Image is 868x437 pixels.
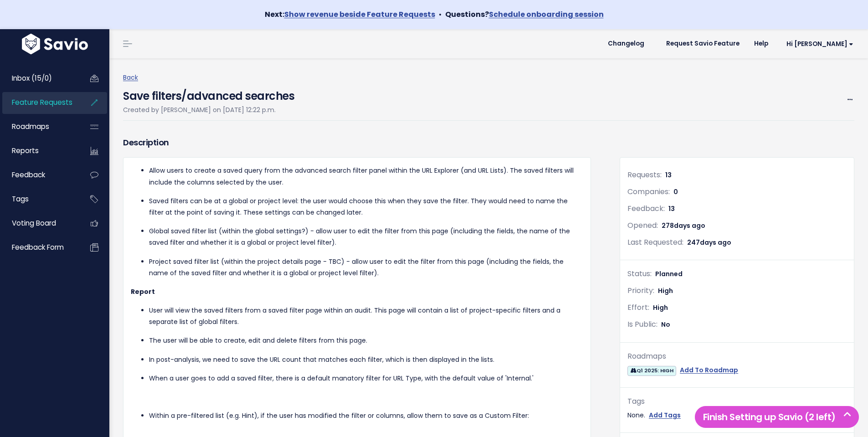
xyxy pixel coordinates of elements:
[680,365,738,376] a: Add To Roadmap
[284,9,435,20] a: Show revenue beside Feature Requests
[653,303,668,312] span: High
[265,9,435,20] strong: Next:
[627,365,676,376] a: Q1 2025: HIGH
[673,187,678,196] span: 0
[627,410,847,421] div: None.
[2,116,76,137] a: Roadmaps
[2,237,76,258] a: Feedback form
[627,186,670,197] span: Companies:
[149,373,583,384] p: When a user goes to add a saved filter, there is a default manatory filter for URL Type, with the...
[658,286,673,295] span: High
[668,204,675,213] span: 13
[627,203,665,214] span: Feedback:
[665,170,672,180] span: 13
[12,170,45,180] span: Feedback
[149,354,583,365] p: In post-analysis, we need to save the URL count that matches each filter, which is then displayed...
[627,268,652,279] span: Status:
[786,41,853,47] span: Hi [PERSON_NAME]
[2,213,76,234] a: Voting Board
[123,73,138,82] a: Back
[2,165,76,185] a: Feedback
[12,242,64,252] span: Feedback form
[131,287,155,296] strong: Report
[149,165,583,188] p: Allow users to create a saved query from the advanced search filter panel within the URL Explorer...
[123,83,294,104] h4: Save filters/advanced searches
[12,218,56,228] span: Voting Board
[627,366,676,375] span: Q1 2025: HIGH
[12,194,29,204] span: Tags
[655,269,683,278] span: Planned
[649,410,681,421] a: Add Tags
[659,37,747,51] a: Request Savio Feature
[627,237,683,247] span: Last Requested:
[776,37,861,51] a: Hi [PERSON_NAME]
[12,146,39,155] span: Reports
[687,238,731,247] span: 247
[674,221,705,230] span: days ago
[123,105,276,114] span: Created by [PERSON_NAME] on [DATE] 12:22 p.m.
[149,195,583,218] p: Saved filters can be at a global or project level: the user would choose this when they save the ...
[2,68,76,89] a: Inbox (15/0)
[2,189,76,210] a: Tags
[439,9,442,20] span: •
[700,238,731,247] span: days ago
[123,136,591,149] h3: Description
[445,9,604,20] strong: Questions?
[627,350,847,363] div: Roadmaps
[627,319,657,329] span: Is Public:
[627,170,662,180] span: Requests:
[149,335,583,346] p: The user will be able to create, edit and delete filters from this page.
[149,226,583,248] p: Global saved filter list (within the global settings?) - allow user to edit the filter from this ...
[12,73,52,83] span: Inbox (15/0)
[627,302,649,313] span: Effort:
[608,41,644,47] span: Changelog
[2,92,76,113] a: Feature Requests
[747,37,776,51] a: Help
[627,285,654,296] span: Priority:
[12,122,49,131] span: Roadmaps
[149,256,583,279] p: Project saved filter list (within the project details page - TBC) - allow user to edit the filter...
[662,221,705,230] span: 278
[149,410,583,422] li: Within a pre-filtered list (e.g. Hint), if the user has modified the filter or columns, allow the...
[20,34,90,54] img: logo-white.9d6f32f41409.svg
[2,140,76,161] a: Reports
[149,305,583,328] p: User will view the saved filters from a saved filter page within an audit. This page will contain...
[699,410,855,424] h5: Finish Setting up Savio (2 left)
[627,220,658,231] span: Opened:
[627,395,847,408] div: Tags
[661,320,670,329] span: No
[12,98,72,107] span: Feature Requests
[489,9,604,20] a: Schedule onboarding session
